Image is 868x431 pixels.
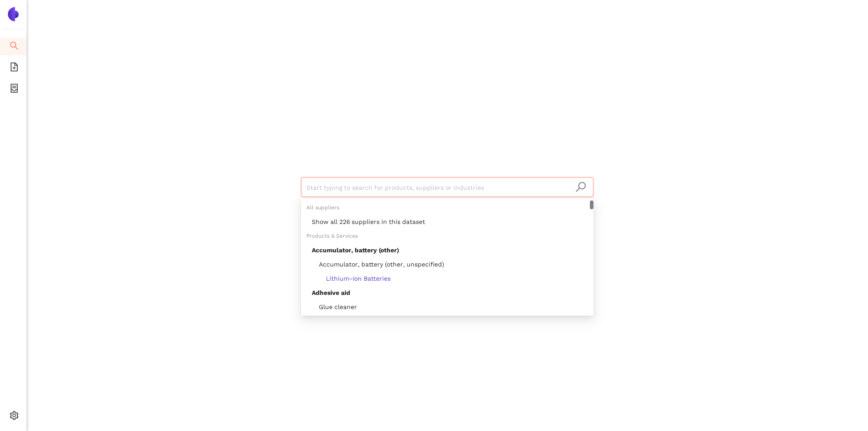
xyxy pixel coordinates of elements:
[312,275,391,282] span: Lithium-Ion Batteries
[312,261,444,268] span: Accumulator, battery (other, unspecified)
[6,7,20,21] img: Logo
[10,38,19,56] span: search
[312,247,399,254] span: Accumulator, battery (other)
[575,181,586,192] span: search
[301,200,593,215] div: All suppliers
[10,408,19,426] span: setting
[312,303,357,310] span: Glue cleaner
[312,289,350,296] span: Adhesive aid
[10,81,19,98] span: container
[10,59,19,77] span: file-add
[301,229,593,243] div: Products & Services
[301,215,593,229] div: Show all 226 suppliers in this dataset
[312,217,588,227] div: Show all 226 suppliers in this dataset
